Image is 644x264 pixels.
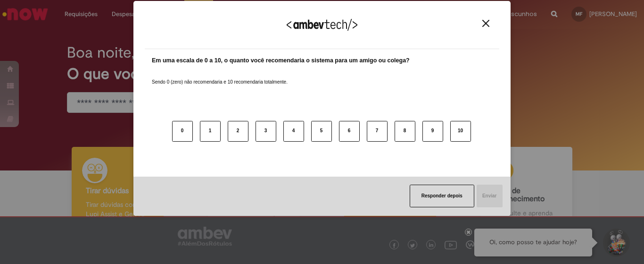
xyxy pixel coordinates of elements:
[482,20,489,27] img: Close
[172,121,193,142] button: 0
[395,121,415,142] button: 8
[367,121,388,142] button: 7
[287,19,357,31] img: Logo Ambevtech
[152,68,288,85] label: Sendo 0 (zero) não recomendaria e 10 recomendaria totalmente.
[283,121,304,142] button: 4
[228,121,248,142] button: 2
[410,185,474,207] button: Responder depois
[152,56,410,65] label: Em uma escala de 0 a 10, o quanto você recomendaria o sistema para um amigo ou colega?
[311,121,332,142] button: 5
[200,121,221,142] button: 1
[256,121,276,142] button: 3
[450,121,471,142] button: 10
[339,121,360,142] button: 6
[422,121,443,142] button: 9
[479,19,492,27] button: Close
